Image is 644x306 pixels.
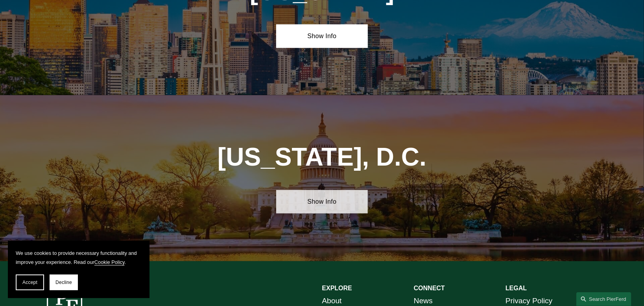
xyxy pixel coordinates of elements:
[276,190,368,214] a: Show Info
[185,143,460,171] h1: [US_STATE], D.C.
[322,285,352,291] strong: EXPLORE
[55,280,72,285] span: Decline
[576,292,631,306] a: Search this site
[16,249,142,267] p: We use cookies to provide necessary functionality and improve your experience. Read our .
[8,241,149,298] section: Cookie banner
[50,275,78,290] button: Decline
[94,259,125,265] a: Cookie Policy
[506,285,527,291] strong: LEGAL
[16,275,44,290] button: Accept
[414,285,445,291] strong: CONNECT
[276,24,368,48] a: Show Info
[22,280,37,285] span: Accept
